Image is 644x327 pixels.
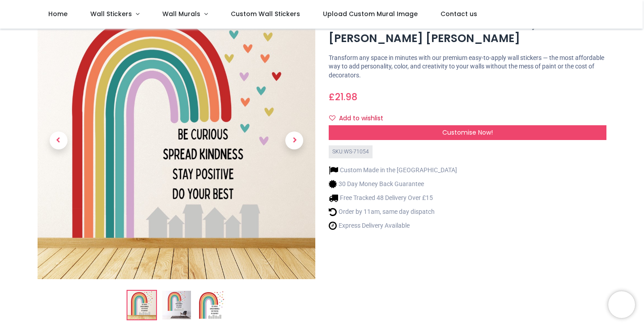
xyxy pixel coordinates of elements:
[329,166,457,175] li: Custom Made in the [GEOGRAPHIC_DATA]
[38,1,315,279] img: Motivational Rainbow Wall Sticker by Sarah Helen Morley
[90,9,132,18] span: Wall Stickers
[329,54,606,80] p: Transform any space in minutes with our premium easy-to-apply wall stickers — the most affordable...
[48,9,68,18] span: Home
[329,221,457,230] li: Express Delivery Available
[329,111,391,126] button: Add to wishlistAdd to wishlist
[162,9,200,18] span: Wall Murals
[127,291,156,319] img: Motivational Rainbow Wall Sticker by Sarah Helen Morley
[197,291,226,319] img: WS-71054-03
[50,132,68,149] span: Previous
[329,179,457,189] li: 30 Day Money Back Guarantee
[329,145,373,158] div: SKU: WS-71054
[329,16,606,47] h1: Motivational Rainbow Wall Sticker by [PERSON_NAME] [PERSON_NAME]
[335,90,357,103] span: 21.98
[329,90,357,103] span: £
[285,132,303,149] span: Next
[329,193,457,203] li: Free Tracked 48 Delivery Over £15
[323,9,418,18] span: Upload Custom Mural Image
[329,207,457,217] li: Order by 11am, same day dispatch
[608,291,635,318] iframe: Brevo live chat
[274,43,315,238] a: Next
[162,291,191,319] img: WS-71054-02
[329,115,335,121] i: Add to wishlist
[231,9,300,18] span: Custom Wall Stickers
[441,9,477,18] span: Contact us
[38,43,79,238] a: Previous
[442,128,493,137] span: Customise Now!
